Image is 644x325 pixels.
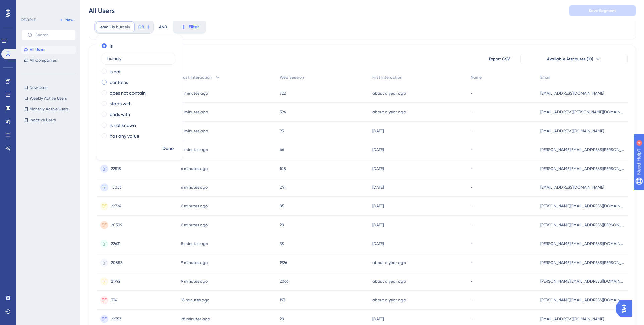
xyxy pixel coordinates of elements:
[540,203,624,209] span: [PERSON_NAME][EMAIL_ADDRESS][DOMAIN_NAME]
[540,316,604,322] span: [EMAIL_ADDRESS][DOMAIN_NAME]
[181,129,208,133] time: 5 minutes ago
[181,317,210,321] time: 28 minutes ago
[159,20,167,34] div: AND
[30,58,57,63] span: All Companies
[569,5,636,16] button: Save Segment
[110,121,136,129] label: is not known
[280,128,284,134] span: 93
[110,110,130,119] label: ends with
[21,56,76,64] button: All Companies
[471,109,473,115] span: -
[181,75,212,80] span: Last Interaction
[111,166,121,171] span: 22515
[471,241,473,246] span: -
[547,56,593,62] span: Available Attributes (10)
[372,91,406,96] time: about a year ago
[181,279,208,284] time: 9 minutes ago
[372,298,406,303] time: about a year ago
[111,316,121,322] span: 22353
[372,147,384,152] time: [DATE]
[280,316,284,322] span: 28
[372,75,402,80] span: First Interaction
[21,116,76,124] button: Inactive Users
[111,222,122,228] span: 20309
[540,166,624,171] span: [PERSON_NAME][EMAIL_ADDRESS][PERSON_NAME][DOMAIN_NAME]
[372,185,384,190] time: [DATE]
[540,279,624,284] span: [PERSON_NAME][EMAIL_ADDRESS][DOMAIN_NAME]
[111,279,120,284] span: 21792
[280,75,304,80] span: Web Session
[21,105,76,113] button: Monthly Active Users
[372,279,406,284] time: about a year ago
[21,84,76,92] button: New Users
[520,54,628,64] button: Available Attributes (10)
[471,279,473,284] span: -
[65,17,73,23] span: New
[471,75,482,80] span: Name
[471,166,473,171] span: -
[280,166,286,171] span: 108
[540,260,624,265] span: [PERSON_NAME][EMAIL_ADDRESS][PERSON_NAME][DOMAIN_NAME]
[181,185,208,190] time: 6 minutes ago
[280,279,288,284] span: 2066
[372,129,384,133] time: [DATE]
[372,166,384,171] time: [DATE]
[30,106,68,112] span: Monthly Active Users
[110,89,146,97] label: does not contain
[112,24,115,30] span: is
[471,222,473,228] span: -
[35,33,70,37] input: Search
[280,91,286,96] span: 722
[181,298,209,303] time: 18 minutes ago
[100,24,111,30] span: email
[181,110,208,114] time: 5 minutes ago
[589,8,616,13] span: Save Segment
[372,317,384,321] time: [DATE]
[540,297,624,303] span: [PERSON_NAME][EMAIL_ADDRESS][DOMAIN_NAME]
[110,100,132,108] label: starts with
[89,6,115,15] div: All Users
[110,132,139,140] label: has any value
[110,78,128,86] label: contains
[372,110,406,114] time: about a year ago
[162,145,174,153] span: Done
[21,17,36,23] div: PEOPLE
[173,20,206,34] button: Filter
[372,223,384,227] time: [DATE]
[21,94,76,102] button: Weekly Active Users
[540,147,624,152] span: [PERSON_NAME][EMAIL_ADDRESS][PERSON_NAME][DOMAIN_NAME]
[280,241,284,246] span: 35
[280,185,285,190] span: 241
[540,241,624,246] span: [PERSON_NAME][EMAIL_ADDRESS][DOMAIN_NAME]
[110,42,113,50] label: is
[107,56,170,61] input: Type the value
[181,166,208,171] time: 6 minutes ago
[181,147,208,152] time: 5 minutes ago
[181,223,208,227] time: 6 minutes ago
[30,117,56,123] span: Inactive Users
[30,96,67,101] span: Weekly Active Users
[110,67,121,76] label: is not
[471,185,473,190] span: -
[540,185,604,190] span: [EMAIL_ADDRESS][DOMAIN_NAME]
[540,91,604,96] span: [EMAIL_ADDRESS][DOMAIN_NAME]
[181,91,208,96] time: 4 minutes ago
[137,21,152,32] button: OR
[280,297,285,303] span: 193
[280,203,284,209] span: 85
[616,298,636,319] iframe: UserGuiding AI Assistant Launcher
[111,203,121,209] span: 22724
[471,128,473,134] span: -
[280,109,286,115] span: 394
[540,222,624,228] span: [PERSON_NAME][EMAIL_ADDRESS][PERSON_NAME][DOMAIN_NAME]
[181,204,208,208] time: 6 minutes ago
[471,147,473,152] span: -
[471,316,473,322] span: -
[30,47,45,52] span: All Users
[483,54,516,64] button: Export CSV
[280,147,284,152] span: 46
[372,241,384,246] time: [DATE]
[21,46,76,54] button: All Users
[30,85,48,90] span: New Users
